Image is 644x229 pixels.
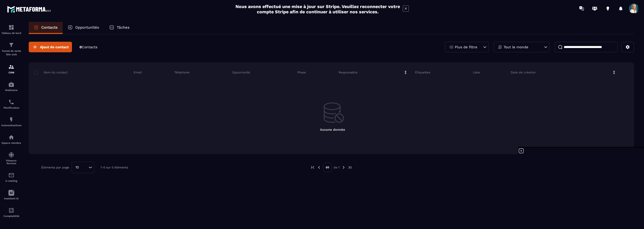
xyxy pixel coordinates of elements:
[8,207,14,213] img: accountant
[455,45,477,49] p: Plus de filtre
[8,81,14,87] img: automations
[1,78,21,95] a: automationsautomationsWebinaire
[29,22,63,34] a: Contacts
[1,204,21,221] a: accountantaccountantComptabilité
[74,165,81,170] span: 10
[1,71,21,74] p: CRM
[297,70,306,74] p: Phase
[504,45,528,49] p: Tout le monde
[320,128,345,131] span: Aucune donnée
[1,168,21,186] a: emailemailE-mailing
[79,45,97,50] p: 0
[1,215,21,217] p: Comptabilité
[1,142,21,144] p: Espace membre
[235,4,400,14] h2: Nous avons effectué une mise à jour sur Stripe. Veuillez reconnecter votre compte Stripe afin de ...
[41,25,58,30] p: Contacts
[511,70,536,74] p: Date de création
[310,165,315,170] img: prev
[334,165,340,169] p: de 1
[415,70,430,74] p: Étiquettes
[1,49,21,56] p: Tunnel de vente Site web
[1,186,21,204] a: Assistant IA
[1,179,21,182] p: E-mailing
[41,166,69,169] p: Éléments par page
[1,32,21,34] p: Tableau de bord
[75,25,99,30] p: Opportunités
[8,64,14,70] img: formation
[134,70,142,74] p: Email
[1,95,21,113] a: schedulerschedulerPlanificateur
[1,106,21,109] p: Planificateur
[8,99,14,105] img: scheduler
[117,25,130,30] p: Tâches
[174,70,189,74] p: Téléphone
[29,42,72,52] button: Ajout de contact
[8,134,14,140] img: automations
[1,60,21,78] a: formationformationCRM
[1,197,21,200] p: Assistant IA
[7,5,52,14] img: logo
[8,24,14,30] img: formation
[232,70,250,74] p: Opportunité
[1,124,21,127] p: Automatisations
[8,42,14,48] img: formation
[341,165,346,170] img: next
[1,38,21,60] a: formationformationTunnel de vente Site web
[1,130,21,148] a: automationsautomationsEspace membre
[473,70,480,74] p: Liste
[63,22,104,34] a: Opportunités
[323,163,332,172] p: 01
[40,44,69,50] span: Ajout de contact
[34,70,68,74] p: Nom du contact
[1,21,21,38] a: formationformationTableau de bord
[1,148,21,168] a: social-networksocial-networkRéseaux Sociaux
[1,159,21,165] p: Réseaux Sociaux
[8,152,14,158] img: social-network
[81,165,87,170] input: Search for option
[339,70,357,74] p: Responsable
[104,22,135,34] a: Tâches
[348,165,352,170] img: next
[1,89,21,91] p: Webinaire
[317,165,321,170] img: prev
[82,45,97,49] span: Contacts
[8,117,14,123] img: automations
[1,113,21,130] a: automationsautomationsAutomatisations
[101,166,128,169] p: 1-0 sur 0 éléments
[72,162,94,173] div: Search for option
[8,172,14,178] img: email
